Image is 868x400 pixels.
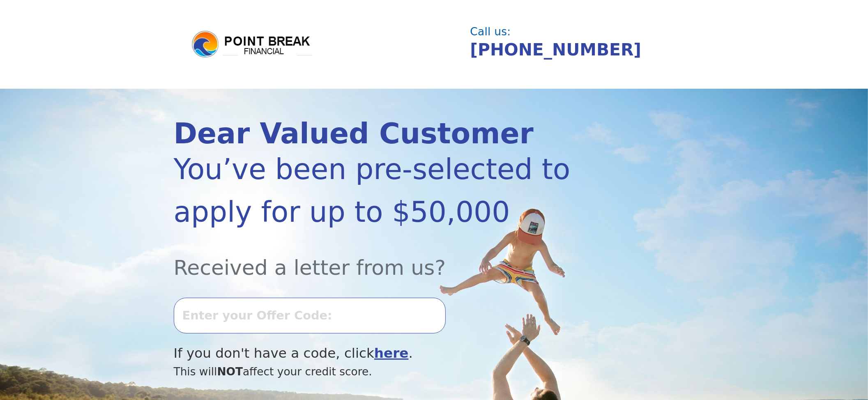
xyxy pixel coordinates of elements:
[174,298,446,333] input: Enter your Offer Code:
[374,345,409,361] a: here
[174,343,617,363] div: If you don't have a code, click .
[174,148,617,233] div: You’ve been pre-selected to apply for up to $50,000
[470,40,642,60] a: [PHONE_NUMBER]
[191,30,314,59] img: logo.png
[174,363,617,380] div: This will affect your credit score.
[217,365,243,378] span: NOT
[470,26,687,37] div: Call us:
[174,120,617,148] div: Dear Valued Customer
[174,233,617,283] div: Received a letter from us?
